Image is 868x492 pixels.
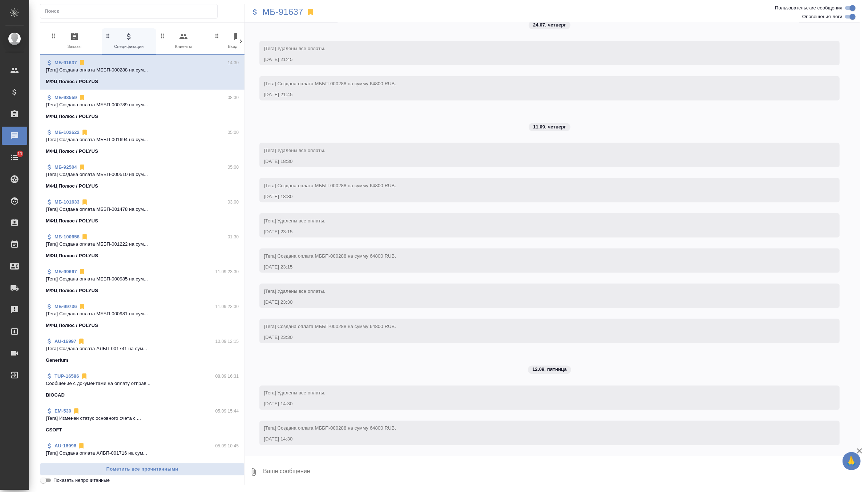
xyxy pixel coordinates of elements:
[228,59,239,66] p: 14:30
[264,56,814,63] div: [DATE] 21:45
[264,436,814,443] div: [DATE] 14:30
[78,303,86,310] svg: Отписаться
[54,304,77,309] a: МБ-99736
[40,159,245,194] div: МБ-9250405:00[Tera] Создана оплата МББП-000510 на сум...МФЦ Полюс / POLYUS
[46,241,239,248] p: [Tera] Создана оплата МББП-001222 на сум...
[46,345,239,352] p: [Tera] Создана оплата АЛБП-001741 на сум...
[81,198,88,206] svg: Отписаться
[73,407,80,415] svg: Отписаться
[533,21,566,29] p: 24.07, четверг
[264,390,325,396] span: [Tera] Удалены все оплаты.
[264,158,814,165] div: [DATE] 18:30
[53,477,110,484] span: Показать непрочитанные
[46,113,98,120] p: МФЦ Полюс / POLYUS
[40,90,245,124] div: МБ-9855908:30[Tera] Создана оплата МББП-000789 на сум...МФЦ Полюс / POLYUS
[264,401,814,408] div: [DATE] 14:30
[264,193,814,200] div: [DATE] 18:30
[44,465,241,473] span: Пометить все прочитанными
[264,324,396,329] span: [Tera] Создана оплата МББП-000288 на сумму 64800 RUB.
[264,46,325,51] span: [Tera] Удалены все оплаты.
[228,164,239,171] p: 05:00
[228,129,239,136] p: 05:00
[46,461,68,468] p: Generium
[54,95,77,100] a: МБ-98559
[264,218,325,224] span: [Tera] Удалены все оплаты.
[54,373,79,379] a: TUP-16586
[262,8,303,16] p: МБ-91637
[215,373,239,380] p: 08.09 16:31
[264,228,814,235] div: [DATE] 23:15
[46,136,239,143] p: [Tera] Создана оплата МББП-001694 на сум...
[78,442,85,450] svg: Отписаться
[46,252,98,259] p: МФЦ Полюс / POLYUS
[228,198,239,206] p: 03:00
[215,338,239,345] p: 10.09 12:15
[105,32,153,50] span: Спецификации
[843,452,861,470] button: 🙏
[78,338,85,345] svg: Отписаться
[78,268,86,275] svg: Отписаться
[775,4,843,12] span: Пользовательские сообщения
[78,94,86,101] svg: Отписаться
[46,450,239,457] p: [Tera] Создана оплата АЛБП-001716 на сум...
[46,217,98,225] p: МФЦ Полюс / POLYUS
[81,373,88,380] svg: Отписаться
[46,287,98,294] p: МФЦ Полюс / POLYUS
[40,333,245,368] div: AU-1699710.09 12:15[Tera] Создана оплата АЛБП-001741 на сум...Generium
[46,426,62,434] p: CSOFT
[81,129,88,136] svg: Отписаться
[54,269,77,274] a: МБ-99667
[264,91,814,98] div: [DATE] 21:45
[50,32,57,39] svg: Зажми и перетащи, чтобы поменять порядок вкладок
[46,66,239,74] p: [Tera] Создана оплата МББП-000288 на сум...
[54,443,76,448] a: AU-16996
[46,206,239,213] p: [Tera] Создана оплата МББП-001478 на сум...
[78,59,86,66] svg: Отписаться
[46,322,98,329] p: МФЦ Полюс / POLYUS
[264,148,325,153] span: [Tera] Удалены все оплаты.
[46,148,98,155] p: МФЦ Полюс / POLYUS
[45,6,217,16] input: Поиск
[214,32,262,50] span: Входящие
[533,123,566,131] p: 11.09, четверг
[54,339,76,344] a: AU-16997
[264,426,396,431] span: [Tera] Создана оплата МББП-000288 на сумму 64800 RUB.
[264,334,814,341] div: [DATE] 23:30
[46,357,68,364] p: Generium
[46,275,239,283] p: [Tera] Создана оплата МББП-000985 на сум...
[46,391,65,399] p: BIOCAD
[46,78,98,85] p: МФЦ Полюс / POLYUS
[105,32,112,39] svg: Зажми и перетащи, чтобы поменять порядок вкладок
[40,368,245,403] div: TUP-1658608.09 16:31Cooбщение с документами на оплату отправ...BIOCAD
[54,234,80,239] a: МБ-100658
[50,32,99,50] span: Заказы
[40,463,245,476] button: Пометить все прочитанными
[159,32,208,50] span: Клиенты
[532,366,567,373] p: 12.09, пятница
[215,442,239,450] p: 05.09 10:45
[54,130,80,135] a: МБ-102622
[54,60,77,65] a: МБ-91637
[228,94,239,101] p: 08:30
[802,13,843,20] span: Оповещения-логи
[264,81,396,86] span: [Tera] Создана оплата МББП-000288 на сумму 64800 RUB.
[215,268,239,275] p: 11.09 23:30
[264,299,814,306] div: [DATE] 23:30
[264,288,325,294] span: [Tera] Удалены все оплаты.
[46,171,239,178] p: [Tera] Создана оплата МББП-000510 на сум...
[264,263,814,271] div: [DATE] 23:15
[40,194,245,229] div: МБ-10163303:00[Tera] Создана оплата МББП-001478 на сум...МФЦ Полюс / POLYUS
[46,183,98,190] p: МФЦ Полюс / POLYUS
[2,148,27,167] a: 11
[215,407,239,415] p: 05.09 15:44
[13,150,27,157] span: 11
[845,454,858,469] span: 🙏
[46,380,239,387] p: Cooбщение с документами на оплату отправ...
[46,101,239,108] p: [Tera] Создана оплата МББП-000789 на сум...
[54,408,71,414] a: EM-530
[40,264,245,299] div: МБ-9966711.09 23:30[Tera] Создана оплата МББП-000985 на сум...МФЦ Полюс / POLYUS
[78,164,86,171] svg: Отписаться
[40,438,245,473] div: AU-1699605.09 10:45[Tera] Создана оплата АЛБП-001716 на сум...Generium
[40,124,245,159] div: МБ-10262205:00[Tera] Создана оплата МББП-001694 на сум...МФЦ Полюс / POLYUS
[81,233,88,241] svg: Отписаться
